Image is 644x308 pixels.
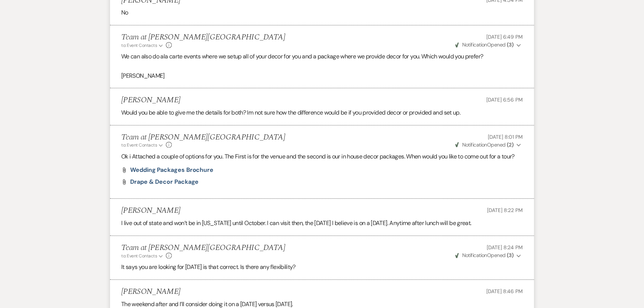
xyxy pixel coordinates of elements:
[121,253,157,259] span: to: Event Contacts
[121,42,164,49] button: to: Event Contacts
[486,288,523,295] span: [DATE] 8:46 PM
[130,179,199,185] a: Drape & Decor Package
[121,262,523,272] p: It says you are looking for [DATE] is that correct. Is there any flexibility?
[487,207,523,214] span: [DATE] 8:22 PM
[121,96,180,105] h5: [PERSON_NAME]
[121,142,164,148] button: to: Event Contacts
[121,8,523,17] p: No
[121,206,180,215] h5: [PERSON_NAME]
[487,244,523,251] span: [DATE] 8:24 PM
[121,152,523,161] p: Ok i Attached a couple of options for you. The First is for the venue and the second is our in ho...
[121,108,523,118] p: Would you be able to give me the details for both? Im not sure how the difference would be if you...
[130,166,213,174] span: Wedding Packages Brochure
[121,218,523,228] p: I live out of state and won’t be in [US_STATE] until October. I can visit then, the [DATE] I beli...
[130,178,199,186] span: Drape & Decor Package
[507,141,513,148] strong: ( 2 )
[507,252,513,259] strong: ( 3 )
[486,96,523,103] span: [DATE] 6:56 PM
[455,141,513,148] span: Opened
[121,287,180,296] h5: [PERSON_NAME]
[121,71,523,81] p: [PERSON_NAME]
[454,141,523,149] button: NotificationOpened (2)
[130,167,213,173] a: Wedding Packages Brochure
[121,243,285,253] h5: Team at [PERSON_NAME][GEOGRAPHIC_DATA]
[121,133,285,142] h5: Team at [PERSON_NAME][GEOGRAPHIC_DATA]
[121,253,164,259] button: to: Event Contacts
[454,251,523,259] button: NotificationOpened (3)
[121,52,523,61] p: We can also do ala carte events where we setup all of your decor for you and a package where we p...
[455,41,513,48] span: Opened
[121,33,285,42] h5: Team at [PERSON_NAME][GEOGRAPHIC_DATA]
[488,134,523,140] span: [DATE] 8:01 PM
[455,252,513,259] span: Opened
[462,41,487,48] span: Notification
[462,252,487,259] span: Notification
[462,141,487,148] span: Notification
[486,33,523,40] span: [DATE] 6:49 PM
[507,41,513,48] strong: ( 3 )
[121,142,157,148] span: to: Event Contacts
[121,42,157,48] span: to: Event Contacts
[454,41,523,49] button: NotificationOpened (3)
